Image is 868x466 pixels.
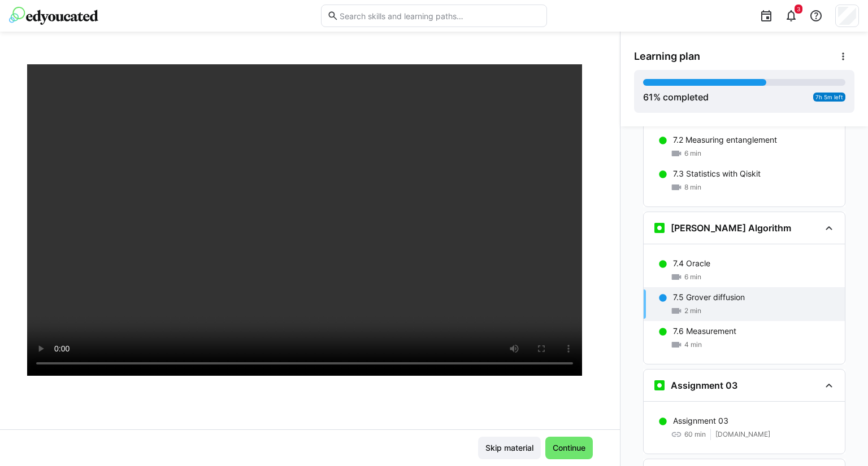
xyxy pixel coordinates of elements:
[815,94,843,100] span: 7h 5m left
[478,437,541,459] button: Skip material
[673,415,728,427] p: Assignment 03
[684,306,701,315] span: 2 min
[673,326,736,337] p: 7.6 Measurement
[634,50,700,63] span: Learning plan
[671,222,791,234] h3: [PERSON_NAME] Algorithm
[684,149,701,158] span: 6 min
[684,340,702,349] span: 4 min
[673,292,745,303] p: 7.5 Grover diffusion
[671,380,737,391] h3: Assignment 03
[551,442,587,454] span: Continue
[797,6,800,12] span: 3
[673,134,777,146] p: 7.2 Measuring entanglement
[673,168,761,179] p: 7.3 Statistics with Qiskit
[715,430,770,439] span: [DOMAIN_NAME]
[484,442,535,454] span: Skip material
[684,272,701,282] span: 6 min
[545,437,593,459] button: Continue
[684,183,701,192] span: 8 min
[643,90,709,104] div: % completed
[673,258,710,269] p: 7.4 Oracle
[684,430,706,439] span: 60 min
[643,91,653,103] span: 61
[338,11,541,21] input: Search skills and learning paths…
